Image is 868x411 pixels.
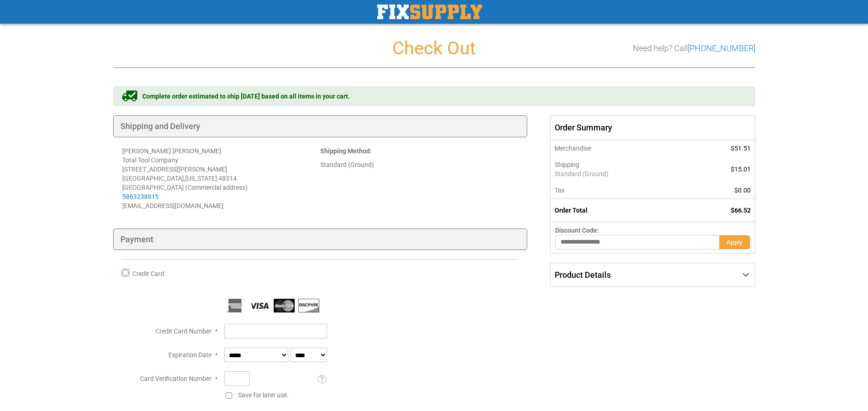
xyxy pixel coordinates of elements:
span: $15.01 [731,166,751,173]
span: Shipping [555,161,579,168]
span: $66.52 [731,207,751,214]
span: Card Verification Number [140,375,212,382]
img: Fix Industrial Supply [377,5,482,19]
span: Product Details [555,270,611,280]
span: Credit Card Number [156,328,212,335]
img: Discover [298,299,319,312]
strong: : [320,147,372,155]
h3: Need help? Call [633,44,755,53]
a: store logo [377,5,482,19]
span: $0.00 [734,187,751,194]
span: [EMAIL_ADDRESS][DOMAIN_NAME] [122,202,223,209]
span: Standard (Ground) [555,169,686,178]
h1: Check Out [113,38,755,58]
button: Apply [719,235,750,250]
span: Save for later use. [238,391,289,399]
address: [PERSON_NAME] [PERSON_NAME] Total Tool Company [STREET_ADDRESS][PERSON_NAME] [GEOGRAPHIC_DATA] , ... [122,146,320,210]
a: 5863238915 [122,193,159,200]
th: Tax [551,182,691,199]
img: American Express [224,299,245,312]
span: Shipping Method [320,147,370,155]
span: Credit Card [132,270,164,277]
div: Shipping and Delivery [113,115,528,137]
span: $51.51 [731,145,751,152]
span: Discount Code: [555,227,599,234]
img: Visa [249,299,270,312]
span: Order Summary [550,115,755,140]
span: [US_STATE] [185,175,217,182]
span: Expiration Date [168,351,212,359]
div: Payment [113,229,528,250]
div: Standard (Ground) [320,160,518,169]
strong: Order Total [555,207,587,214]
a: [PHONE_NUMBER] [688,43,755,53]
th: Merchandise [551,140,691,156]
span: Apply [727,239,743,246]
img: MasterCard [274,299,295,312]
span: Complete order estimated to ship [DATE] based on all items in your cart. [142,92,350,101]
